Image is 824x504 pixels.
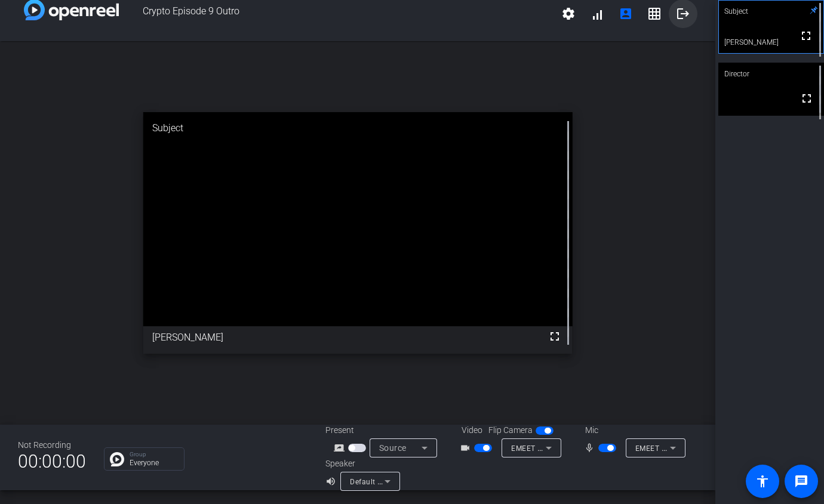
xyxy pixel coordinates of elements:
p: Everyone [130,459,178,466]
div: Mic [573,424,693,437]
mat-icon: grid_on [647,7,662,21]
mat-icon: volume_up [325,474,340,488]
span: Video [462,424,482,437]
mat-icon: screen_share_outline [334,441,348,455]
mat-icon: account_box [619,7,633,21]
div: Subject [143,112,573,144]
mat-icon: settings [561,7,576,21]
span: EMEET SmartCam Nova 4K (328f:00af) [635,443,773,453]
mat-icon: message [794,474,808,488]
mat-icon: logout [676,7,690,21]
span: EMEET SmartCam Nova 4K (328f:00af) [511,443,649,453]
mat-icon: fullscreen [548,329,562,344]
span: Flip Camera [488,424,533,437]
div: Present [325,424,445,437]
mat-icon: videocam_outline [460,441,474,455]
span: Source [379,443,407,453]
div: Director [718,63,824,85]
span: 00:00:00 [18,447,86,476]
div: Speaker [325,457,397,470]
mat-icon: fullscreen [800,91,814,106]
div: Not Recording [18,439,86,452]
mat-icon: fullscreen [799,29,813,43]
img: Chat Icon [110,452,124,466]
span: Default - MacBook Air Speakers (Built-in) [350,477,491,486]
p: Group [130,452,178,457]
mat-icon: accessibility [755,474,770,488]
mat-icon: mic_none [584,441,598,455]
